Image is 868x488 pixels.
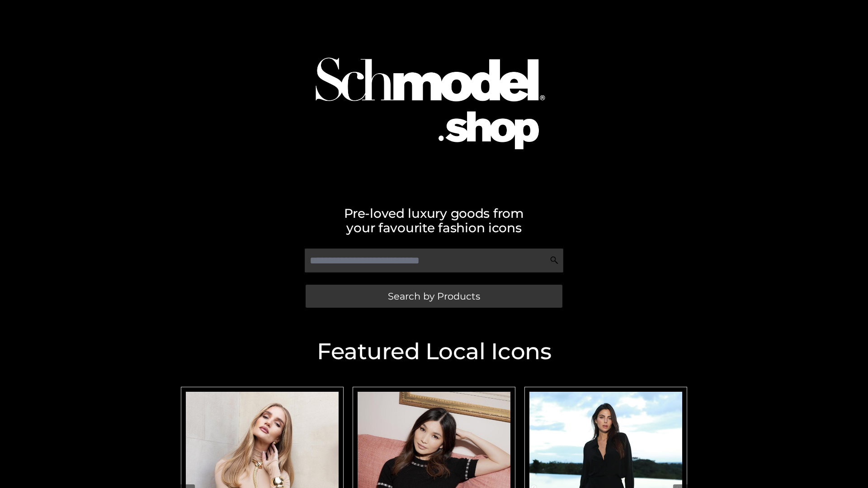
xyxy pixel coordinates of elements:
h2: Pre-loved luxury goods from your favourite fashion icons [176,206,692,235]
span: Search by Products [388,291,480,301]
a: Search by Products [306,285,562,308]
h2: Featured Local Icons​ [176,340,692,363]
img: Search Icon [550,256,559,265]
